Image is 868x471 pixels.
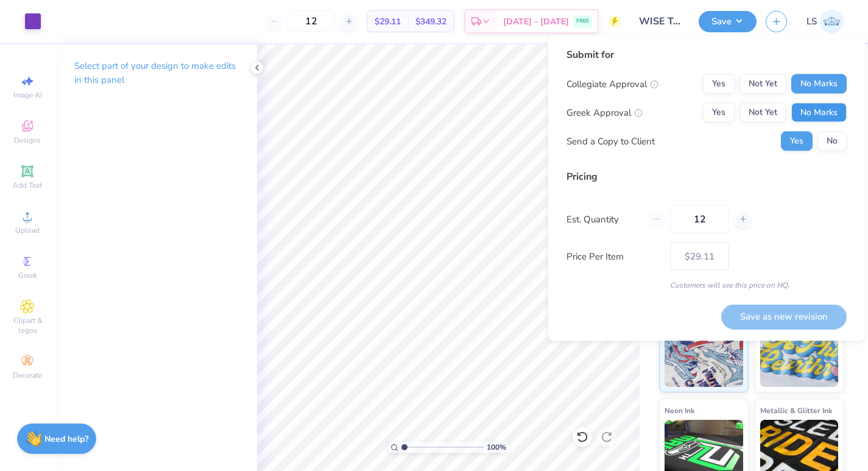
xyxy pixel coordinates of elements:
span: Image AI [13,90,42,100]
div: Greek Approval [566,105,643,119]
span: FREE [576,17,589,26]
div: Pricing [566,169,847,184]
p: Select part of your design to make edits in this panel [74,59,238,87]
div: Collegiate Approval [566,77,658,91]
div: Send a Copy to Client [566,134,655,148]
button: Yes [703,103,735,122]
span: Neon Ink [665,404,694,417]
a: LS [806,10,844,34]
span: Upload [15,225,40,235]
span: Designs [14,135,41,145]
strong: Need help? [44,433,88,445]
span: $349.32 [415,15,446,28]
div: Customers will see this price on HQ. [566,280,847,291]
span: Metallic & Glitter Ink [760,404,832,417]
img: Puff Ink [760,326,839,387]
span: [DATE] - [DATE] [503,15,569,28]
span: Clipart & logos [6,316,49,335]
button: Yes [781,132,813,151]
button: Not Yet [739,103,786,122]
input: – – [288,10,335,32]
label: Est. Quantity [566,212,639,226]
input: – – [670,205,729,233]
img: Standard [665,326,743,387]
label: Price Per Item [566,249,661,263]
input: Untitled Design [630,9,690,34]
span: LS [806,15,817,29]
span: Greek [18,271,37,280]
button: Save [699,11,757,32]
div: Submit for [566,48,847,62]
button: No [817,132,847,151]
button: No Marks [791,103,847,122]
span: Add Text [13,180,42,190]
img: Leah Smith [820,10,844,34]
button: No Marks [791,74,847,94]
span: Decorate [13,370,42,380]
span: 100 % [487,442,506,453]
button: Not Yet [739,74,786,94]
button: Yes [703,74,735,94]
span: $29.11 [375,15,401,28]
